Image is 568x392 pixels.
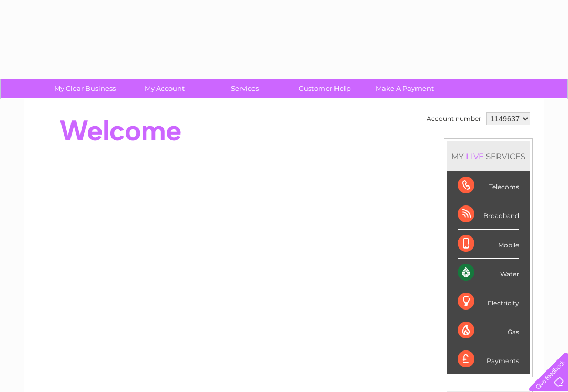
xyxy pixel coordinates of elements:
div: Telecoms [458,171,519,200]
a: Customer Help [281,79,368,98]
div: Payments [458,345,519,374]
div: Water [458,259,519,287]
a: Make A Payment [361,79,448,98]
td: Account number [424,110,484,128]
div: Broadband [458,200,519,229]
div: MY SERVICES [447,141,530,171]
div: Gas [458,316,519,345]
a: Services [201,79,288,98]
div: LIVE [464,151,486,161]
div: Mobile [458,230,519,259]
div: Electricity [458,287,519,316]
a: My Clear Business [42,79,128,98]
a: My Account [121,79,208,98]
